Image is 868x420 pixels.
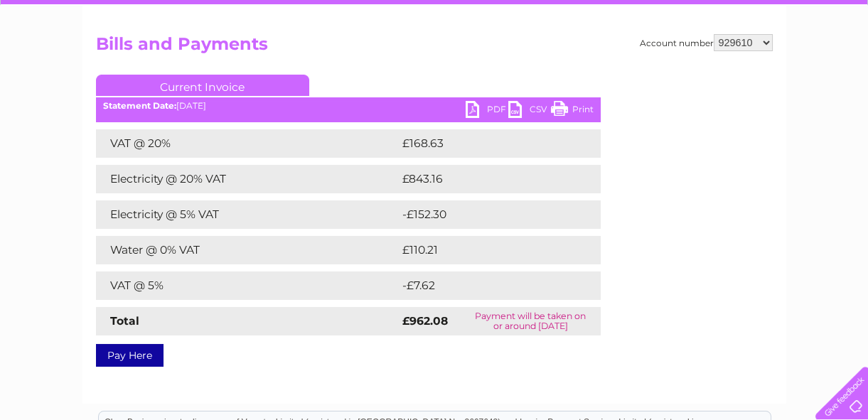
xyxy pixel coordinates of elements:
a: Log out [821,60,854,71]
td: £843.16 [399,165,574,193]
a: Blog [744,60,765,71]
td: Water @ 0% VAT [96,236,399,264]
td: -£7.62 [399,271,570,300]
a: Energy [653,60,685,71]
h2: Bills and Payments [96,34,773,61]
strong: £962.08 [402,314,448,328]
b: Statement Date: [103,100,176,111]
td: VAT @ 5% [96,271,399,300]
td: Electricity @ 20% VAT [96,165,399,193]
td: VAT @ 20% [96,129,399,158]
td: £168.63 [399,129,575,158]
div: Clear Business is a trading name of Verastar Limited (registered in [GEOGRAPHIC_DATA] No. 3667643... [99,8,771,69]
a: Pay Here [96,344,164,367]
a: Telecoms [693,60,736,71]
td: Payment will be taken on or around [DATE] [461,307,600,335]
td: -£152.30 [399,200,576,229]
div: Account number [640,34,773,51]
a: PDF [466,101,508,122]
a: 0333 014 3131 [600,7,698,25]
a: CSV [508,101,551,122]
div: [DATE] [96,101,601,111]
td: Electricity @ 5% VAT [96,200,399,229]
a: Print [551,101,594,122]
img: logo.png [31,37,103,80]
strong: Total [110,314,139,328]
a: Water [618,60,645,71]
a: Contact [773,60,808,71]
td: £110.21 [399,236,572,264]
a: Current Invoice [96,75,309,96]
